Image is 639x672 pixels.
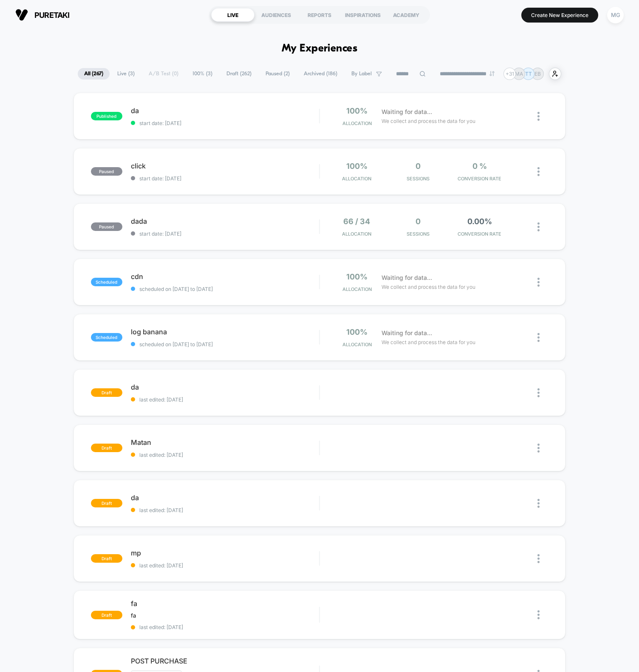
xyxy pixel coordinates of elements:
[131,231,319,237] span: start date: [DATE]
[342,231,371,237] span: Allocation
[131,452,319,458] span: last edited: [DATE]
[342,286,372,292] span: Allocation
[131,624,319,630] span: last edited: [DATE]
[537,278,540,287] img: close
[537,388,540,397] img: close
[6,154,321,162] input: Seek
[254,8,298,22] div: AUDIENCES
[607,7,624,23] div: MG
[341,8,385,22] div: INSPIRATIONS
[131,438,319,447] span: Matan
[451,231,508,237] span: CONVERSION RATE
[186,68,219,80] span: 100% ( 3 )
[131,657,319,665] span: POST PURCHASE
[298,8,341,22] div: REPORTS
[131,175,319,182] span: start date: [DATE]
[297,68,344,80] span: Archived ( 186 )
[91,167,122,176] span: paused
[131,612,136,619] span: fa
[351,71,372,77] span: By Label
[131,549,319,557] span: mp
[451,176,508,182] span: CONVERSION RATE
[537,112,540,121] img: close
[605,6,626,24] button: MG
[382,107,432,117] span: Waiting for data...
[229,168,248,177] div: Current time
[537,444,540,453] img: close
[521,8,598,23] button: Create New Experience
[342,120,372,126] span: Allocation
[131,327,319,336] span: log banana
[91,499,122,507] span: draft
[153,82,173,102] button: Play, NEW DEMO 2025-VEED.mp4
[131,272,319,281] span: cdn
[131,286,319,292] span: scheduled on [DATE] to [DATE]
[346,162,368,171] span: 100%
[382,273,432,282] span: Waiting for data...
[15,9,28,21] img: Visually logo
[211,8,254,22] div: LIVE
[346,327,368,336] span: 100%
[91,112,122,120] span: published
[537,167,540,176] img: close
[265,168,290,177] input: Volume
[91,333,122,342] span: scheduled
[78,68,110,80] span: All ( 267 )
[131,493,319,502] span: da
[131,599,319,608] span: fa
[131,341,319,347] span: scheduled on [DATE] to [DATE]
[91,388,122,397] span: draft
[343,217,370,226] span: 66 / 34
[282,43,358,55] h1: My Experiences
[342,342,372,347] span: Allocation
[537,333,540,342] img: close
[259,68,296,80] span: Paused ( 2 )
[489,71,495,76] img: end
[416,217,421,226] span: 0
[537,554,540,563] img: close
[34,11,70,20] span: puretaki
[382,328,432,338] span: Waiting for data...
[537,499,540,508] img: close
[111,68,141,80] span: Live ( 3 )
[382,117,475,125] span: We collect and process the data for you
[390,231,447,237] span: Sessions
[91,611,122,619] span: draft
[503,68,516,80] div: + 31
[131,162,319,170] span: click
[525,71,532,77] p: TT
[91,278,122,286] span: scheduled
[416,162,421,171] span: 0
[346,272,368,281] span: 100%
[342,176,371,182] span: Allocation
[472,162,487,171] span: 0 %
[91,554,122,563] span: draft
[382,338,475,346] span: We collect and process the data for you
[346,106,368,115] span: 100%
[4,165,18,179] button: Play, NEW DEMO 2025-VEED.mp4
[131,396,319,403] span: last edited: [DATE]
[537,610,540,619] img: close
[131,383,319,391] span: da
[131,120,319,126] span: start date: [DATE]
[91,222,122,231] span: paused
[220,68,258,80] span: Draft ( 262 )
[515,71,523,77] p: MA
[385,8,428,22] div: ACADEMY
[131,507,319,513] span: last edited: [DATE]
[467,217,492,226] span: 0.00%
[537,222,540,231] img: close
[382,283,475,291] span: We collect and process the data for you
[534,71,541,77] p: EB
[91,444,122,452] span: draft
[13,8,72,22] button: puretaki
[390,176,447,182] span: Sessions
[131,106,319,115] span: da
[131,562,319,569] span: last edited: [DATE]
[131,217,319,225] span: dada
